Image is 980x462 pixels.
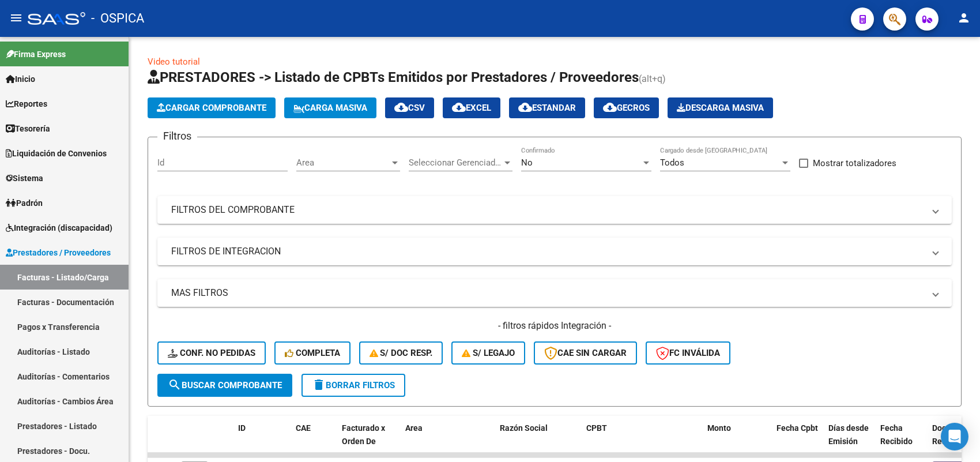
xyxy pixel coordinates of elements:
span: Integración (discapacidad) [6,221,112,234]
span: Tesorería [6,122,50,135]
span: Mostrar totalizadores [813,156,896,170]
button: Estandar [509,97,585,118]
span: Padrón [6,197,43,209]
span: Reportes [6,97,47,110]
span: Todos [660,157,684,168]
span: Fecha Recibido [880,423,913,446]
h4: - filtros rápidos Integración - [157,320,952,332]
span: Liquidación de Convenios [6,147,107,160]
span: S/ Doc Resp. [370,348,433,358]
app-download-masive: Descarga masiva de comprobantes (adjuntos) [668,97,773,118]
span: Conf. no pedidas [168,348,255,358]
mat-icon: cloud_download [394,100,408,114]
span: ID [238,423,246,433]
span: Días desde Emisión [828,423,869,446]
mat-icon: menu [9,11,23,25]
mat-panel-title: FILTROS DEL COMPROBANTE [171,204,924,216]
mat-icon: person [957,11,971,25]
span: Carga Masiva [293,103,367,113]
span: No [521,157,533,168]
span: Area [405,423,423,433]
button: CAE SIN CARGAR [534,341,637,365]
span: Prestadores / Proveedores [6,246,111,259]
button: S/ Doc Resp. [359,341,443,365]
span: PRESTADORES -> Listado de CPBTs Emitidos por Prestadores / Proveedores [148,69,639,85]
button: Conf. no pedidas [157,341,266,365]
mat-icon: cloud_download [603,100,617,114]
button: Descarga Masiva [668,97,773,118]
button: Cargar Comprobante [148,97,276,118]
span: Inicio [6,73,35,85]
span: Borrar Filtros [312,380,395,390]
mat-icon: cloud_download [518,100,532,114]
mat-expansion-panel-header: FILTROS DE INTEGRACION [157,238,952,265]
span: Sistema [6,172,43,185]
a: Video tutorial [148,57,200,67]
span: Gecros [603,103,650,113]
span: Facturado x Orden De [342,423,385,446]
button: Carga Masiva [284,97,376,118]
span: Estandar [518,103,576,113]
span: Descarga Masiva [677,103,764,113]
button: Gecros [594,97,659,118]
span: S/ legajo [462,348,515,358]
h3: Filtros [157,128,197,144]
span: Seleccionar Gerenciador [409,157,502,168]
span: Firma Express [6,48,66,61]
span: Buscar Comprobante [168,380,282,390]
span: (alt+q) [639,73,666,84]
mat-panel-title: FILTROS DE INTEGRACION [171,245,924,258]
span: CSV [394,103,425,113]
span: CAE [296,423,311,433]
span: EXCEL [452,103,491,113]
button: Completa [274,341,350,365]
span: Monto [707,423,731,433]
mat-expansion-panel-header: MAS FILTROS [157,279,952,307]
mat-icon: cloud_download [452,100,466,114]
span: - OSPICA [91,6,144,31]
span: Razón Social [500,423,548,433]
button: FC Inválida [646,341,730,365]
mat-panel-title: MAS FILTROS [171,287,924,299]
button: CSV [385,97,434,118]
div: Open Intercom Messenger [941,423,968,450]
mat-expansion-panel-header: FILTROS DEL COMPROBANTE [157,196,952,224]
span: Cargar Comprobante [157,103,266,113]
button: Buscar Comprobante [157,374,292,397]
button: S/ legajo [451,341,525,365]
span: Fecha Cpbt [777,423,818,433]
span: CPBT [586,423,607,433]
span: Area [296,157,390,168]
button: EXCEL [443,97,500,118]
mat-icon: search [168,378,182,392]
button: Borrar Filtros [301,374,405,397]
span: Completa [285,348,340,358]
mat-icon: delete [312,378,326,392]
span: CAE SIN CARGAR [544,348,627,358]
span: FC Inválida [656,348,720,358]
